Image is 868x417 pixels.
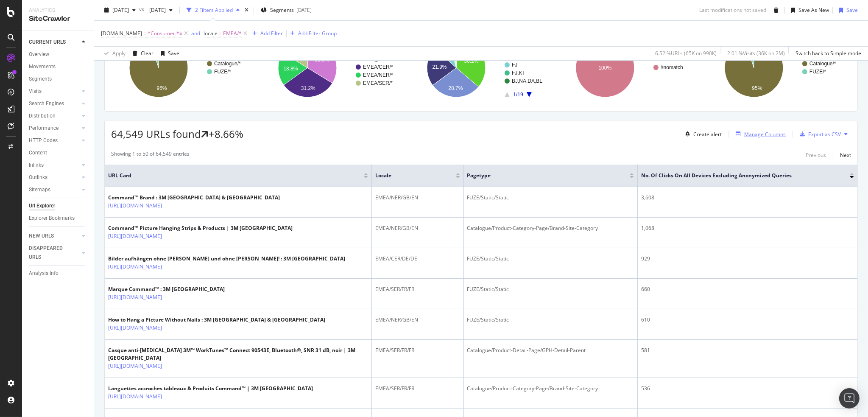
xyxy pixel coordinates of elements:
[249,28,283,39] button: Add Filter
[655,50,717,57] div: 6.52 % URLs ( 65K on 990K )
[433,64,447,70] text: 21.9%
[108,362,162,370] a: [URL][DOMAIN_NAME]
[29,202,55,210] div: Url Explorer
[375,385,460,392] div: EMEA/SER/FR/FR
[29,148,88,157] a: Content
[108,316,325,324] div: How to Hang a Picture Without Nails : 3M [GEOGRAPHIC_DATA] & [GEOGRAPHIC_DATA]
[29,148,47,157] div: Content
[839,388,860,409] div: Open Intercom Messenger
[298,30,337,37] div: Add Filter Group
[836,3,858,17] button: Save
[223,28,242,39] span: EMEA/*
[129,47,154,60] button: Clear
[29,185,50,194] div: Sitemaps
[139,6,146,13] span: vs
[29,173,47,182] div: Outlinks
[375,172,443,179] span: locale
[798,6,829,14] div: Save As New
[283,66,298,72] text: 18.8%
[108,255,345,263] div: Bilder aufhängen ohne [PERSON_NAME] und ohne [PERSON_NAME]! : 3M [GEOGRAPHIC_DATA]
[146,6,166,14] span: 2025 May. 4th
[808,131,841,138] div: Export as CSV
[706,31,851,105] svg: A chart.
[29,87,42,96] div: Visits
[108,202,162,210] a: [URL][DOMAIN_NAME]
[287,28,337,39] button: Add Filter Group
[467,224,634,232] div: Catalogue/Product-Category-Page/Brand-Site-Category
[204,30,218,37] span: locale
[806,151,826,159] div: Previous
[467,255,634,263] div: FUZE/Static/Static
[108,293,162,302] a: [URL][DOMAIN_NAME]
[209,127,243,141] div: +8.66%
[29,173,79,182] a: Outlinks
[146,3,176,17] button: [DATE]
[29,232,54,241] div: NEW URLS
[29,244,79,262] a: DISAPPEARED URLS
[467,385,634,392] div: Catalogue/Product-Category-Page/Brand-Site-Category
[112,6,129,14] span: 2025 Sep. 14th
[693,131,722,138] div: Create alert
[260,30,283,37] div: Add Filter
[108,172,362,179] span: URL Card
[467,347,634,354] div: Catalogue/Product-Detail-Page/GPH-Detail-Parent
[29,269,88,278] a: Analysis Info
[29,50,49,59] div: Overview
[29,14,87,24] div: SiteCrawler
[363,80,393,86] text: EMEA/SER/*
[363,64,393,70] text: EMEA/CER/*
[111,127,201,141] span: 64,549 URLs found
[375,347,460,354] div: EMEA/SER/FR/FR
[111,31,256,105] svg: A chart.
[148,28,182,39] span: ^Consumer.*$
[101,3,139,17] button: [DATE]
[448,85,463,91] text: 28.7%
[682,127,722,141] button: Create alert
[788,3,829,17] button: Save As New
[157,47,179,60] button: Save
[101,47,126,60] button: Apply
[599,65,612,71] text: 100%
[512,62,517,68] text: FJ
[108,285,225,293] div: Marque Command™ : 3M [GEOGRAPHIC_DATA]
[183,3,243,17] button: 2 Filters Applied
[467,194,634,202] div: FUZE/Static/Static
[101,30,142,37] span: [DOMAIN_NAME]
[29,38,66,47] div: CURRENT URLS
[29,50,88,59] a: Overview
[29,244,72,262] div: DISAPPEARED URLS
[29,99,79,108] a: Search Engines
[108,324,162,332] a: [URL][DOMAIN_NAME]
[363,56,382,62] text: Emerg/*
[108,385,313,392] div: Languettes accroches tableaux & Produits Command™ | 3M [GEOGRAPHIC_DATA]
[409,31,553,105] svg: A chart.
[796,127,841,141] button: Export as CSV
[29,62,88,71] a: Movements
[809,61,836,67] text: Catalogue/*
[467,172,617,179] span: pagetype
[108,224,293,232] div: Command™ Picture Hanging Strips & Products | 3M [GEOGRAPHIC_DATA]
[29,232,79,241] a: NEW URLS
[744,131,786,138] div: Manage Columns
[29,161,44,170] div: Inlinks
[641,347,854,354] div: 581
[464,58,478,64] text: 36.2%
[29,214,75,223] div: Explorer Bookmarks
[375,224,460,232] div: EMEA/NER/GB/EN
[641,172,837,179] span: No. of Clicks On All Devices excluding anonymized queries
[363,72,393,78] text: EMEA/NER/*
[29,214,88,223] a: Explorer Bookmarks
[732,129,786,139] button: Manage Columns
[375,285,460,293] div: EMEA/SER/FR/FR
[752,85,762,91] text: 95%
[111,150,190,160] div: Showing 1 to 50 of 64,549 entries
[512,78,542,84] text: BJ,NA,DA,BL
[661,64,683,70] text: #nomatch
[29,62,56,71] div: Movements
[512,70,526,76] text: FJ,KT
[29,202,88,210] a: Url Explorer
[795,50,861,57] div: Switch back to Simple mode
[29,87,79,96] a: Visits
[108,347,368,362] div: Casque anti-[MEDICAL_DATA] 3M™ WorkTunes™ Connect 90543E, Bluetooth®, SNR 31 dB, noir | 3M [GEOGR...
